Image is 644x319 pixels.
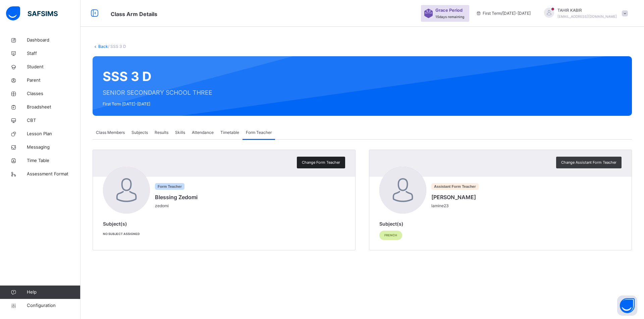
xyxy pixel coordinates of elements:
span: Staff [27,50,80,57]
span: Form Teacher [246,130,272,136]
span: Subjects [131,130,148,136]
img: safsims [6,6,58,20]
span: Class Members [96,130,125,136]
span: Help [27,289,80,296]
img: sticker-purple.71386a28dfed39d6af7621340158ba97.svg [424,9,433,18]
span: TAHIR KABIR [557,7,617,13]
span: Configuration [27,302,80,309]
span: No subject assigned [103,232,140,236]
span: Lesson Plan [27,131,80,137]
span: 15 days remaining [435,15,464,19]
span: Class Arm Details [111,11,157,17]
span: Form Teacher [155,183,184,190]
span: Blessing Zedomi [155,193,198,201]
span: lamine23 [431,203,479,209]
span: French [384,233,397,238]
span: Attendance [192,130,214,136]
span: Skills [175,130,185,136]
span: Time Table [27,157,80,164]
span: [EMAIL_ADDRESS][DOMAIN_NAME] [557,14,617,18]
span: Results [155,130,168,136]
span: Messaging [27,144,80,151]
span: Assessment Format [27,171,80,177]
span: Student [27,64,80,70]
span: CBT [27,117,80,124]
span: [PERSON_NAME] [431,193,476,201]
span: session/term information [476,10,531,16]
span: zedomi [155,203,201,209]
span: Dashboard [27,37,80,44]
span: / SSS 3 D [108,44,126,49]
span: Timetable [220,130,239,136]
div: TAHIRKABIR [537,7,631,19]
span: Subject(s) [379,221,404,227]
span: Grace Period [435,7,463,13]
span: Subject(s) [103,221,127,227]
span: Broadsheet [27,104,80,110]
span: Assistant Form Teacher [431,183,479,190]
span: Change Assistant Form Teacher [561,160,616,165]
span: Parent [27,77,80,84]
a: Back [98,44,108,49]
button: Open asap [617,296,637,316]
span: Classes [27,90,80,97]
span: Change Form Teacher [302,160,340,165]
